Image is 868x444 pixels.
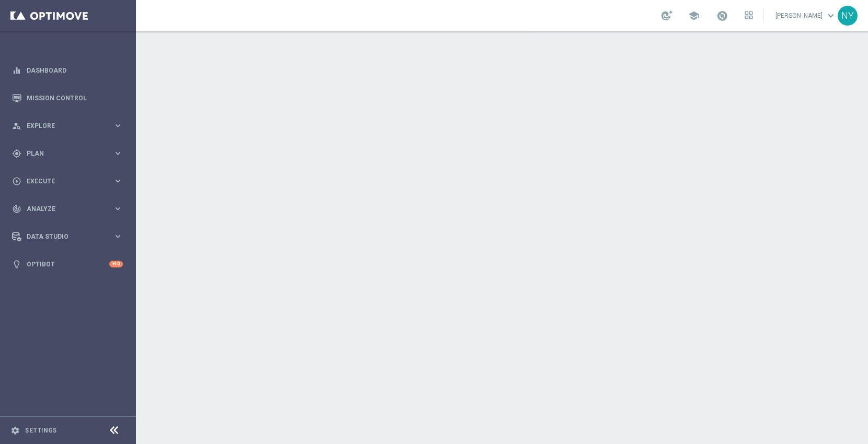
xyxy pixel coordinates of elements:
[113,204,123,214] i: keyboard_arrow_right
[688,10,700,21] span: school
[27,250,109,278] a: Optibot
[12,205,123,213] button: track_changes Analyze keyboard_arrow_right
[109,261,123,267] div: +10
[12,260,21,269] i: lightbulb
[12,66,123,75] button: equalizer Dashboard
[825,10,837,21] span: keyboard_arrow_down
[838,6,858,26] div: NY
[27,206,113,212] span: Analyze
[12,204,113,214] div: Analyze
[12,177,21,186] i: play_circle_outline
[12,122,123,130] button: person_search Explore keyboard_arrow_right
[25,427,57,434] a: Settings
[12,66,21,75] i: equalizer
[12,121,113,131] div: Explore
[12,149,123,158] button: gps_fixed Plan keyboard_arrow_right
[10,426,20,435] i: settings
[27,150,113,157] span: Plan
[12,177,123,185] button: play_circle_outline Execute keyboard_arrow_right
[27,84,123,112] a: Mission Control
[113,231,123,241] i: keyboard_arrow_right
[12,149,21,158] i: gps_fixed
[12,94,123,102] button: Mission Control
[12,121,21,131] i: person_search
[12,250,123,278] div: Optibot
[27,233,113,240] span: Data Studio
[12,260,123,268] button: lightbulb Optibot +10
[12,204,21,214] i: track_changes
[12,84,123,112] div: Mission Control
[774,8,838,24] a: [PERSON_NAME]keyboard_arrow_down
[113,176,123,186] i: keyboard_arrow_right
[27,178,113,184] span: Execute
[113,148,123,158] i: keyboard_arrow_right
[12,232,113,241] div: Data Studio
[113,121,123,131] i: keyboard_arrow_right
[27,56,123,84] a: Dashboard
[12,232,123,241] button: Data Studio keyboard_arrow_right
[27,123,113,129] span: Explore
[12,177,113,186] div: Execute
[12,149,113,158] div: Plan
[12,56,123,84] div: Dashboard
